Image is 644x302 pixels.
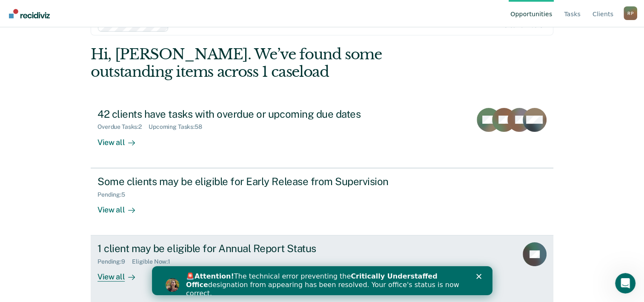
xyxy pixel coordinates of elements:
div: View all [97,265,145,282]
iframe: Intercom live chat banner [152,266,492,295]
div: Overdue Tasks : 2 [97,123,149,131]
div: View all [97,198,145,215]
iframe: Intercom live chat [615,273,635,293]
div: 42 clients have tasks with overdue or upcoming due dates [97,108,396,120]
div: View all [97,131,145,147]
button: Profile dropdown button [624,6,637,20]
div: Close [324,8,333,13]
a: Some clients may be eligible for Early Release from SupervisionPending:5View all [91,168,553,235]
div: Pending : 9 [97,258,132,265]
div: Pending : 5 [97,191,132,198]
div: 1 client may be eligible for Annual Report Status [97,242,396,255]
a: 42 clients have tasks with overdue or upcoming due datesOverdue Tasks:2Upcoming Tasks:58View all [91,101,553,168]
div: Upcoming Tasks : 58 [149,123,209,131]
div: Hi, [PERSON_NAME]. We’ve found some outstanding items across 1 caseload [91,46,461,81]
div: Some clients may be eligible for Early Release from Supervision [97,175,396,188]
div: 🚨 The technical error preventing the designation from appearing has been resolved. Your office's ... [34,6,313,32]
img: Recidiviz [9,9,50,18]
div: Eligible Now : 1 [132,258,177,265]
b: Critically Understaffed Office [34,6,286,23]
div: R P [624,6,637,20]
b: Attention! [43,6,82,14]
